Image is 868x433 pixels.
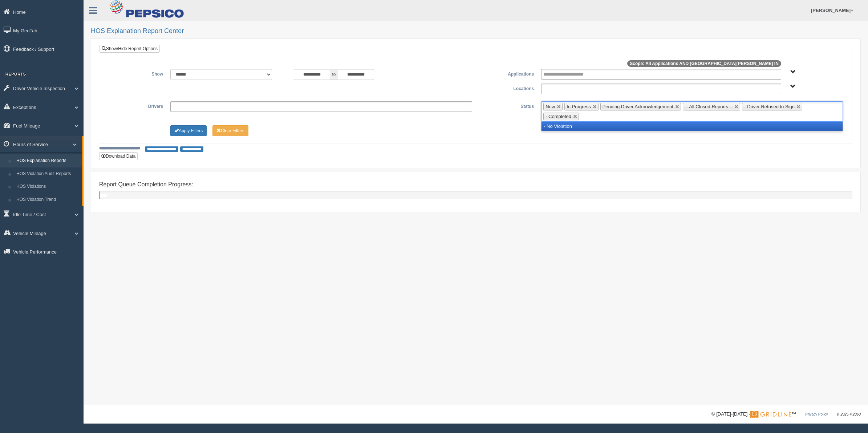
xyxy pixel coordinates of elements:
span: New [545,104,555,109]
label: Status [476,101,538,110]
label: Show [105,69,167,78]
label: Applications [476,69,538,78]
button: Change Filter Options [212,125,248,136]
img: Gridline [750,411,791,418]
a: HOS Violation Audit Reports [13,167,82,181]
span: - Driver Refused to Sign [744,104,795,109]
button: Download Data [99,152,138,160]
div: © [DATE]-[DATE] - ™ [711,410,861,418]
button: Change Filter Options [170,125,207,136]
span: v. 2025.4.2063 [837,412,861,416]
span: to [330,69,337,80]
h2: HOS Explanation Report Center [91,28,861,35]
span: Scope: All Applications AND [GEOGRAPHIC_DATA][PERSON_NAME] IN [627,60,781,67]
label: Locations [476,84,538,92]
span: Pending Driver Acknowledgement [603,104,673,109]
a: HOS Explanation Reports [13,154,82,167]
a: Show/Hide Report Options [100,45,160,53]
a: HOS Violation Trend [13,193,82,206]
span: In Progress [567,104,591,109]
a: Privacy Policy [805,412,828,416]
span: -- All Closed Reports -- [685,104,733,109]
label: Drivers [105,101,167,110]
span: - Completed [545,114,571,119]
li: - No Violation [542,122,843,131]
a: HOS Violations [13,180,82,193]
h4: Report Queue Completion Progress: [99,181,852,188]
